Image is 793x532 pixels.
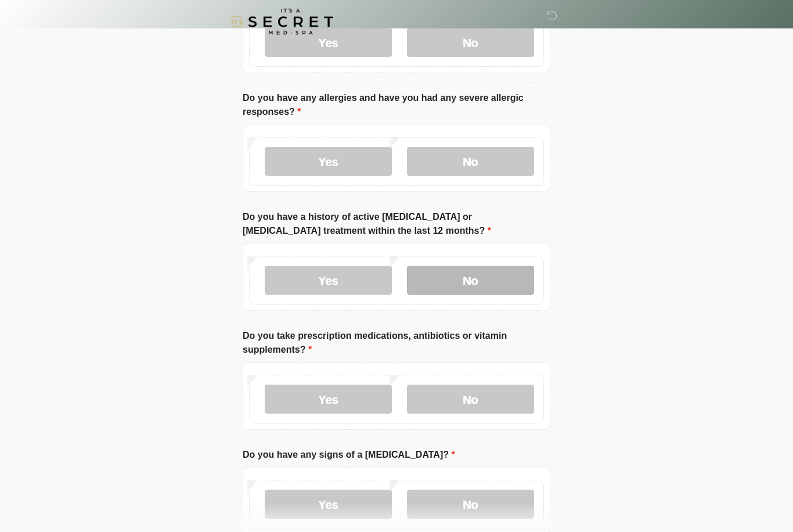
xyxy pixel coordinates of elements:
[407,385,534,414] label: No
[407,147,534,176] label: No
[243,92,550,120] label: Do you have any allergies and have you had any severe allergic responses?
[265,266,392,295] label: Yes
[265,385,392,414] label: Yes
[243,211,550,238] label: Do you have a history of active [MEDICAL_DATA] or [MEDICAL_DATA] treatment within the last 12 mon...
[265,147,392,176] label: Yes
[407,490,534,519] label: No
[243,448,455,462] label: Do you have any signs of a [MEDICAL_DATA]?
[243,330,550,357] label: Do you take prescription medications, antibiotics or vitamin supplements?
[265,490,392,519] label: Yes
[231,9,333,35] img: It's A Secret Med Spa Logo
[407,266,534,295] label: No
